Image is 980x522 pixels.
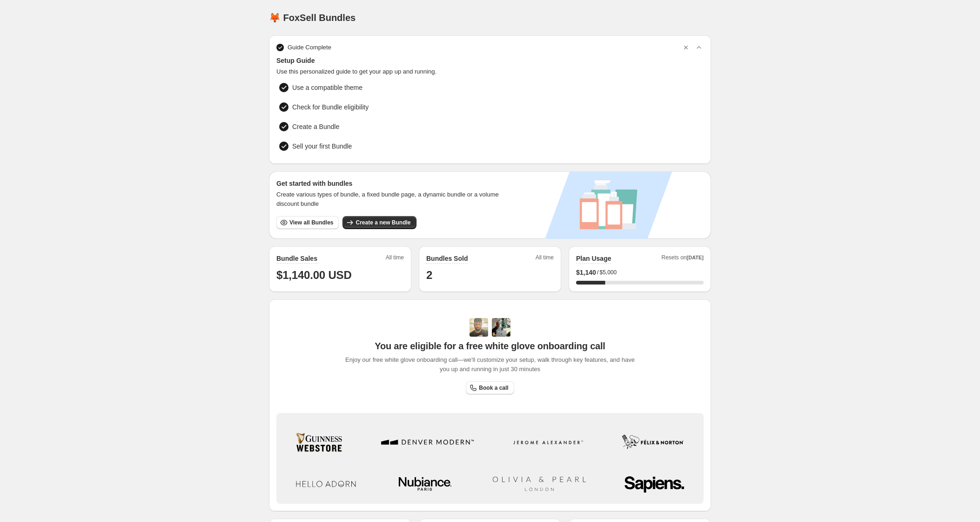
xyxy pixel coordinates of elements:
[276,216,339,229] button: View all Bundles
[289,219,333,226] span: View all Bundles
[470,318,488,337] img: Adi
[292,142,352,151] span: Sell your first Bundle
[276,179,508,188] h3: Get started with bundles
[576,268,596,277] span: $ 1,140
[386,254,404,264] span: All time
[536,254,554,264] span: All time
[276,67,704,76] span: Use this personalized guide to get your app up and running.
[356,219,410,226] span: Create a new Bundle
[492,318,510,337] img: Prakhar
[479,384,508,392] span: Book a call
[269,12,356,23] h1: 🦊 FoxSell Bundles
[276,254,317,263] h2: Bundle Sales
[426,254,468,263] h2: Bundles Sold
[276,190,508,209] span: Create various types of bundle, a fixed bundle page, a dynamic bundle or a volume discount bundle
[599,269,617,276] span: $5,000
[375,340,605,352] span: You are eligible for a free white glove onboarding call
[662,254,704,264] span: Resets on
[288,43,331,52] span: Guide Complete
[276,56,704,65] span: Setup Guide
[426,268,554,283] h1: 2
[342,216,416,229] button: Create a new Bundle
[341,355,640,374] span: Enjoy our free white glove onboarding call—we'll customize your setup, walk through key features,...
[292,122,339,131] span: Create a Bundle
[576,254,611,263] h2: Plan Usage
[576,268,704,277] div: /
[292,83,362,92] span: Use a compatible theme
[466,381,514,394] a: Book a call
[292,102,369,112] span: Check for Bundle eligibility
[276,268,404,283] h1: $1,140.00 USD
[687,255,704,260] span: [DATE]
